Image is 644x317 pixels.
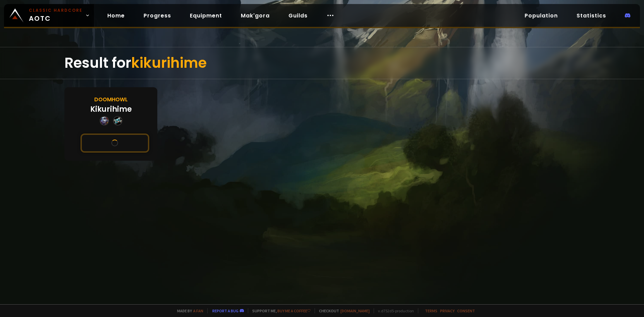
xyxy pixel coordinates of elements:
a: Population [519,9,563,22]
span: Checkout [315,308,370,313]
a: a fan [193,308,203,313]
a: Classic HardcoreAOTC [4,4,94,27]
span: v. d752d5 - production [374,308,414,313]
a: Home [102,9,130,22]
a: Buy me a coffee [277,308,311,313]
a: Privacy [440,308,454,313]
a: Statistics [571,9,611,22]
a: Terms [425,308,437,313]
a: Mak'gora [235,9,275,22]
div: Doomhowl [94,95,128,104]
a: Progress [138,9,176,22]
small: Classic Hardcore [29,7,83,13]
span: AOTC [29,7,83,23]
div: Kikurihime [90,104,132,115]
a: Guilds [283,9,313,22]
span: kikurihime [131,53,207,73]
button: See this character [80,134,149,153]
span: Support me, [248,308,311,313]
a: Consent [457,308,475,313]
span: Made by [173,308,203,313]
div: Result for [64,47,580,79]
a: [DOMAIN_NAME] [340,308,370,313]
a: Report a bug [212,308,238,313]
a: Equipment [184,9,227,22]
